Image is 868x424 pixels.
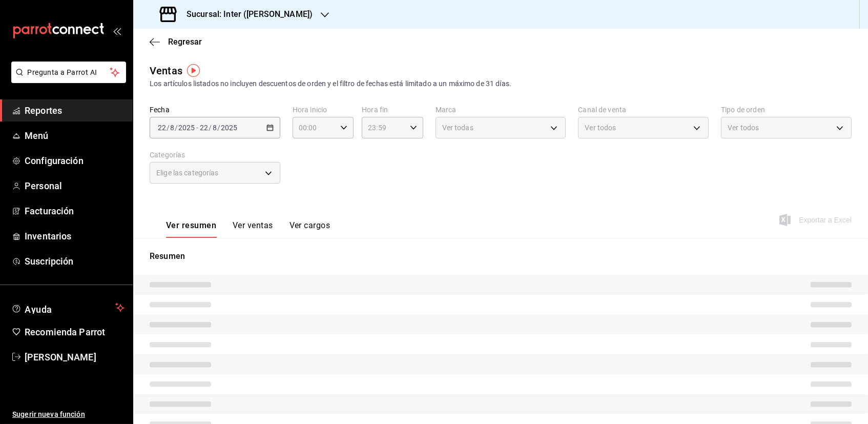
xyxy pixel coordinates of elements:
[150,78,852,89] div: Los artículos listados no incluyen descuentos de orden y el filtro de fechas está limitado a un m...
[25,350,125,364] span: [PERSON_NAME]
[167,124,170,132] span: /
[728,123,759,133] span: Ver todos
[199,124,209,132] input: --
[178,8,313,21] h3: Sucursal: Inter ([PERSON_NAME])
[150,37,202,47] button: Regresar
[293,107,354,114] label: Hora inicio
[150,107,280,114] label: Fecha
[150,152,280,159] label: Categorías
[150,63,182,78] div: Ventas
[166,220,216,238] button: Ver resumen
[362,107,423,114] label: Hora fin
[178,124,195,132] input: ----
[209,124,212,132] span: /
[721,107,852,114] label: Tipo de orden
[585,123,616,133] span: Ver todos
[166,220,330,238] div: navigation tabs
[25,254,125,268] span: Suscripción
[28,67,110,78] span: Pregunta a Parrot AI
[113,27,121,35] button: open_drawer_menu
[25,204,125,218] span: Facturación
[25,104,125,117] span: Reportes
[233,220,273,238] button: Ver ventas
[25,179,125,193] span: Personal
[217,124,220,132] span: /
[25,229,125,243] span: Inventarios
[156,168,219,178] span: Elige las categorías
[25,325,125,339] span: Recomienda Parrot
[170,124,175,132] input: --
[12,409,125,420] span: Sugerir nueva función
[25,301,111,314] span: Ayuda
[7,74,126,85] a: Pregunta a Parrot AI
[150,250,852,263] p: Resumen
[25,129,125,143] span: Menú
[436,107,566,114] label: Marca
[187,64,200,77] img: Tooltip marker
[290,220,330,238] button: Ver cargos
[212,124,217,132] input: --
[196,124,198,132] span: -
[442,123,473,133] span: Ver todas
[578,107,709,114] label: Canal de venta
[220,124,238,132] input: ----
[175,124,178,132] span: /
[157,124,167,132] input: --
[11,62,126,83] button: Pregunta a Parrot AI
[168,37,202,47] span: Regresar
[25,154,125,168] span: Configuración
